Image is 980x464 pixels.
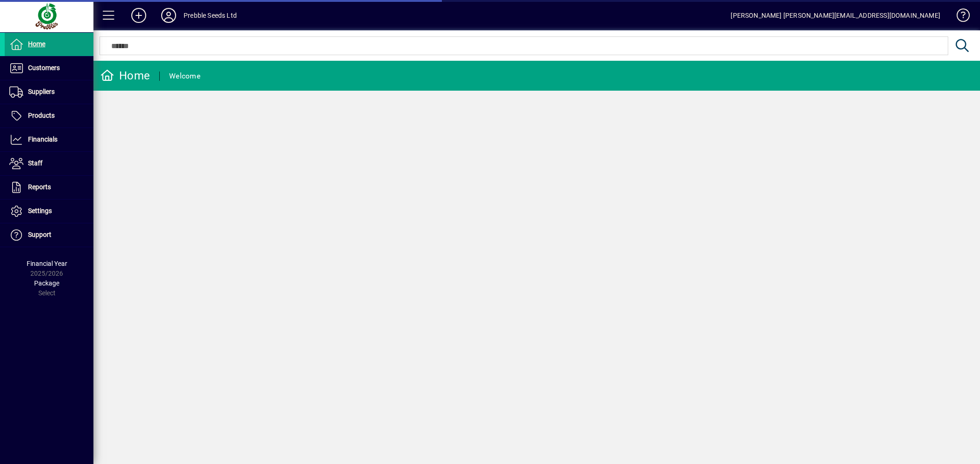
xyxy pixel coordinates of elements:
[28,64,60,71] span: Customers
[28,136,57,143] span: Financials
[34,279,59,287] span: Package
[950,2,968,32] a: Knowledge Base
[169,69,200,84] div: Welcome
[5,128,93,151] a: Financials
[28,88,55,95] span: Suppliers
[28,231,51,238] span: Support
[5,104,93,128] a: Products
[28,40,45,48] span: Home
[28,112,55,119] span: Products
[5,152,93,175] a: Staff
[731,8,940,23] div: [PERSON_NAME] [PERSON_NAME][EMAIL_ADDRESS][DOMAIN_NAME]
[5,176,93,199] a: Reports
[100,68,150,83] div: Home
[28,159,43,167] span: Staff
[184,8,237,23] div: Prebble Seeds Ltd
[5,223,93,247] a: Support
[5,57,93,80] a: Customers
[28,207,52,214] span: Settings
[5,80,93,104] a: Suppliers
[5,200,93,223] a: Settings
[28,183,51,191] span: Reports
[154,7,184,24] button: Profile
[124,7,154,24] button: Add
[27,260,67,267] span: Financial Year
